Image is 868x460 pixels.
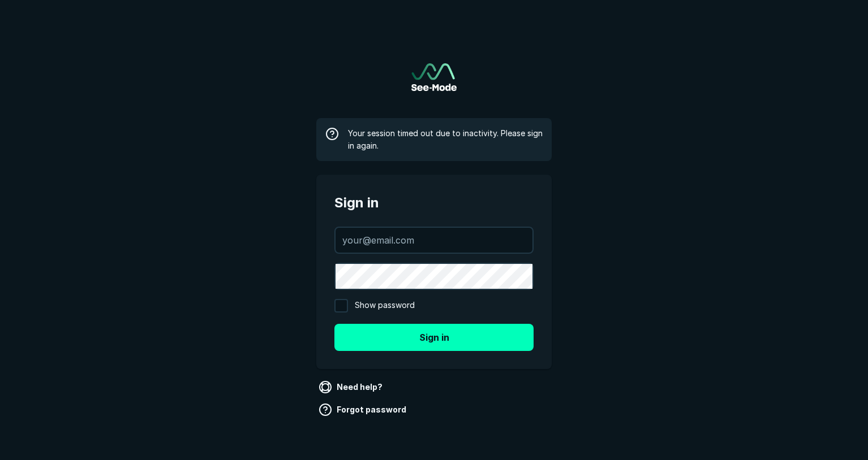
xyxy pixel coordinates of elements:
[316,401,411,419] a: Forgot password
[336,228,532,253] input: your@email.com
[348,127,543,152] span: Your session timed out due to inactivity. Please sign in again.
[334,324,534,351] button: Sign in
[334,193,534,213] span: Sign in
[355,299,415,313] span: Show password
[411,63,457,91] a: Go to sign in
[316,378,387,396] a: Need help?
[411,63,457,91] img: See-Mode Logo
